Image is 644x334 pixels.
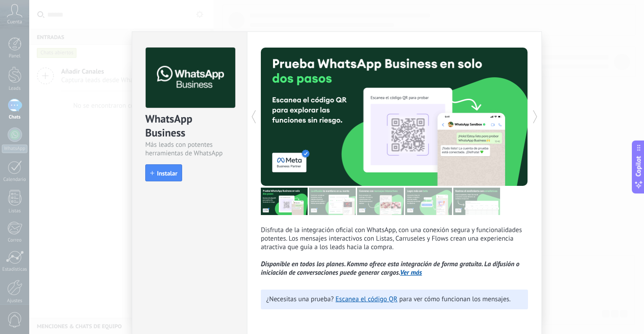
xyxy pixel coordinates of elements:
[145,112,234,141] div: WhatsApp Business
[453,188,500,215] img: tour_image_cc377002d0016b7ebaeb4dbe65cb2175.png
[261,260,519,277] i: Disponible en todos los planes. Kommo ofrece esta integración de forma gratuita. La difusión o in...
[266,295,334,303] span: ¿Necesitas una prueba?
[146,48,235,108] img: logo_main.png
[405,188,452,215] img: tour_image_62c9952fc9cf984da8d1d2aa2c453724.png
[309,188,356,215] img: tour_image_cc27419dad425b0ae96c2716632553fa.png
[634,156,643,177] span: Copilot
[145,141,234,158] div: Más leads con potentes herramientas de WhatsApp
[157,170,177,176] span: Instalar
[400,268,422,277] a: Ver más
[399,295,511,303] span: para ver cómo funcionan los mensajes.
[335,295,398,303] a: Escanea el código QR
[261,226,528,277] p: Disfruta de la integración oficial con WhatsApp, con una conexión segura y funcionalidades potent...
[261,188,308,215] img: tour_image_7a4924cebc22ed9e3259523e50fe4fd6.png
[357,188,404,215] img: tour_image_1009fe39f4f058b759f0df5a2b7f6f06.png
[145,164,182,181] button: Instalar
